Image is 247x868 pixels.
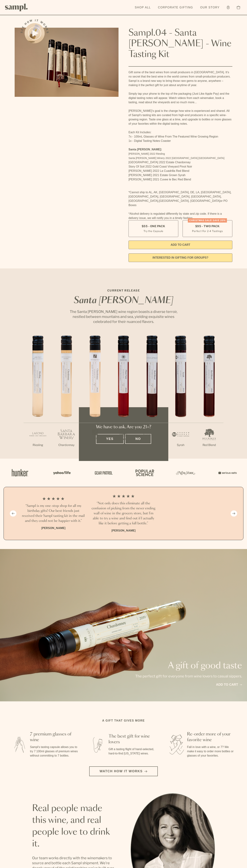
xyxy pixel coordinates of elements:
a: Shop All [133,4,153,11]
small: Try the Capsule [143,229,163,233]
a: Our Story [198,4,221,11]
p: A gift of good taste [135,662,242,670]
li: 2 / 7 [52,336,81,459]
li: 7 / 7 [195,336,223,459]
small: Perfect For 2-4 Tastings [192,229,223,233]
p: Chardonnay [52,443,81,447]
p: Red Blend [138,443,166,447]
li: 5 / 7 [138,336,166,459]
li: 1 / 7 [24,336,52,459]
button: See how it works [25,23,45,43]
div: Christmas SALE! Save 20% [188,218,227,223]
li: 3 / 7 [81,336,109,459]
li: 1 / 4 [21,494,86,533]
p: Pinot Noir [109,443,138,447]
b: [PERSON_NAME] [41,526,65,530]
a: Corporate Gifting [156,4,195,11]
a: interested in gifting for groups? [128,253,232,262]
b: [PERSON_NAME] [111,529,136,532]
button: Add to Cart [128,241,232,249]
img: Sampl logo [5,4,28,11]
p: Riesling [24,443,52,447]
img: Sampl.04 - Santa Barbara - Wine Tasting Kit [15,28,119,97]
p: Chardonnay [81,443,109,447]
li: 4 / 7 [109,336,138,459]
h3: “Not only does this eliminate all the confusion of picking from the never ending wall of wine in ... [91,501,156,526]
button: Previous slide [10,510,16,517]
span: $95 - Two Pack [195,224,220,228]
button: Next slide [231,510,237,517]
h3: “Sampl is my one-stop shop for all my birthday gifts! Our best friends just received their Sampl ... [21,503,86,523]
p: Red Blend [195,443,223,447]
p: Syrah [166,443,195,447]
a: Add to cart [216,682,242,687]
li: 6 / 7 [166,336,195,459]
span: $55 - One Pack [142,224,165,228]
p: The perfect gift for everyone from wine lovers to casual sippers. [135,674,242,679]
li: 2 / 4 [91,494,156,533]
